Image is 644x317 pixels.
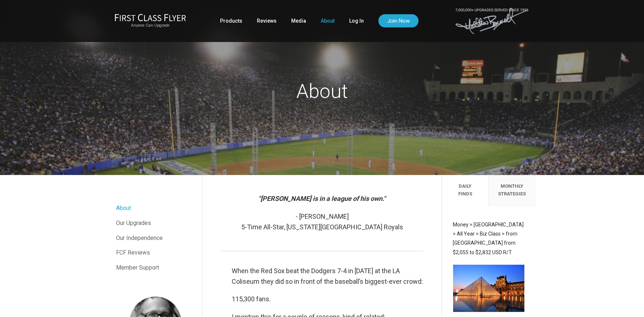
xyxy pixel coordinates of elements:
a: About [321,14,335,27]
a: About [116,201,195,215]
li: Daily Finds [442,175,489,206]
span: About [296,80,348,103]
small: Anyone Can Upgrade [115,23,186,28]
nav: Menu [116,201,195,275]
li: Monthly Strategies [489,175,535,206]
a: Products [220,14,242,27]
a: Log In [349,14,364,27]
a: Media [291,14,306,27]
a: FCF Reviews [116,245,195,260]
span: Money > [GEOGRAPHIC_DATA] > All Year > Biz Class > from [GEOGRAPHIC_DATA] from $2,055 to $2,832 U... [453,222,524,255]
a: Our Upgrades [116,216,195,230]
a: Reviews [257,14,277,27]
a: Member Support [116,260,195,275]
a: Join Now [378,14,419,27]
p: When the Red Sox beat the Dodgers 7-4 in [DATE] at the LA Coliseum they did so in front of the ba... [232,266,423,287]
a: First Class FlyerAnyone Can Upgrade [115,14,186,28]
a: Our Independence [116,231,195,245]
p: - [PERSON_NAME] 5-Time All-Star, [US_STATE][GEOGRAPHIC_DATA] Royals [221,211,423,233]
img: First Class Flyer [115,14,186,21]
p: 115,300 fans. [232,294,423,305]
em: "[PERSON_NAME] is in a league of his own." [258,195,386,202]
